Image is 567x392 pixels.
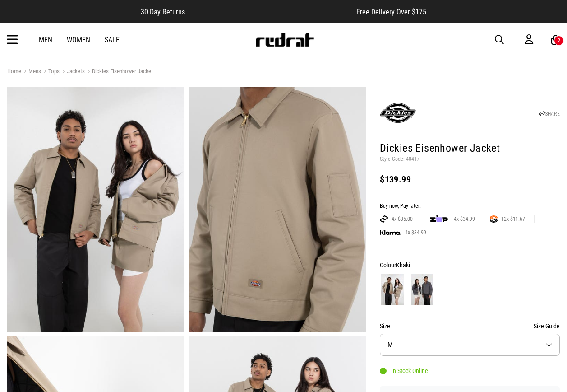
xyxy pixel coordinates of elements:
a: Sale [105,36,120,44]
span: Khaki [396,261,410,269]
span: 12x $11.67 [498,215,529,223]
img: Dickies [380,95,416,131]
div: $139.99 [380,174,560,185]
a: Women [67,36,90,44]
a: Mens [21,68,41,76]
button: M [380,334,560,356]
span: 30 Day Returns [141,8,185,16]
a: Home [7,68,21,75]
div: 2 [558,37,560,44]
img: zip [430,215,448,224]
a: Men [39,36,52,44]
img: Charcoal [411,274,433,305]
h1: Dickies Eisenhower Jacket [380,141,560,156]
img: Dickies Eisenhower Jacket in Brown [7,87,184,332]
a: Jackets [60,68,85,76]
button: Size Guide [534,321,560,331]
img: Khaki [381,274,404,305]
a: Tops [41,68,60,76]
p: Style Code: 40417 [380,156,560,163]
div: Size [380,321,560,331]
span: 4x $35.00 [388,215,416,223]
a: Dickies Eisenhower Jacket [85,68,153,76]
img: Dickies Eisenhower Jacket in Brown [189,87,366,332]
a: 2 [551,35,560,45]
div: In Stock Online [380,367,428,374]
img: KLARNA [380,230,401,235]
span: 4x $34.99 [450,215,479,223]
span: M [387,341,393,349]
div: Colour [380,260,560,271]
img: SPLITPAY [490,215,498,223]
img: AFTERPAY [380,215,388,223]
iframe: Customer reviews powered by Trustpilot [203,7,338,16]
img: Redrat logo [255,33,314,47]
a: SHARE [539,111,560,117]
span: Free Delivery Over $175 [356,8,426,16]
div: Buy now, Pay later. [380,203,560,210]
span: 4x $34.99 [401,229,430,236]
